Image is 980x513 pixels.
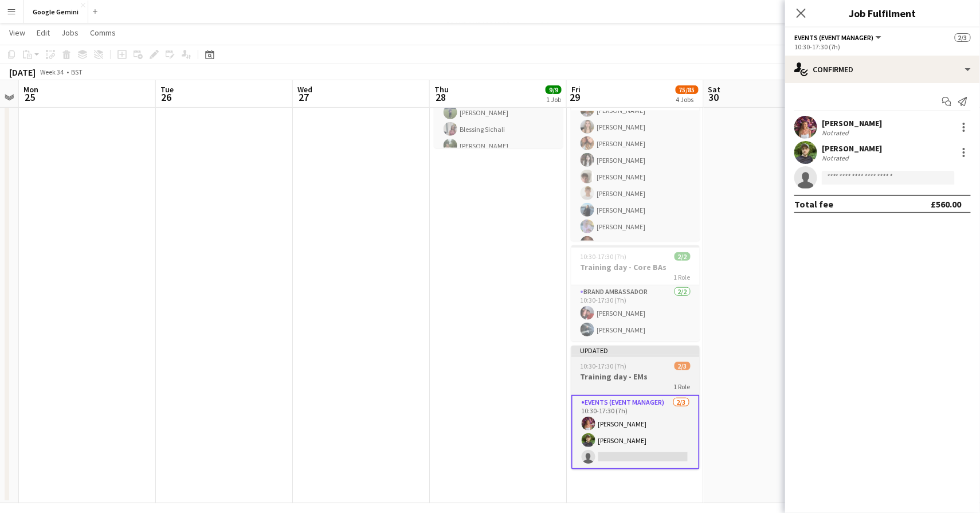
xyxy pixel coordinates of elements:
[785,56,980,83] div: Confirmed
[676,95,698,104] div: 4 Jobs
[61,28,79,38] span: Jobs
[159,91,174,104] span: 26
[675,362,691,370] span: 2/3
[794,33,883,42] button: Events (Event Manager)
[822,118,883,128] div: [PERSON_NAME]
[9,28,25,38] span: View
[571,71,700,241] app-job-card: 10:30-17:30 (7h)71/79Training Day Google Gemini Training1 Role[PERSON_NAME][PERSON_NAME][PERSON_N...
[32,25,54,40] a: Edit
[297,84,312,95] span: Wed
[571,262,700,272] h3: Training day - Core BAs
[570,91,581,104] span: 29
[581,252,627,261] span: 10:30-17:30 (7h)
[571,346,700,355] div: Updated
[571,245,700,341] app-job-card: 10:30-17:30 (7h)2/2Training day - Core BAs1 RoleBrand Ambassador2/210:30-17:30 (7h)[PERSON_NAME][...
[571,395,700,469] app-card-role: Events (Event Manager)2/310:30-17:30 (7h)[PERSON_NAME][PERSON_NAME]
[581,362,627,370] span: 10:30-17:30 (7h)
[71,68,83,76] div: BST
[546,95,561,104] div: 1 Job
[38,68,66,76] span: Week 34
[9,66,36,78] div: [DATE]
[22,91,38,104] span: 25
[23,84,38,95] span: Mon
[676,85,699,94] span: 75/85
[5,25,30,40] a: View
[674,382,691,391] span: 1 Role
[708,84,721,95] span: Sat
[160,84,174,95] span: Tue
[571,346,700,469] app-job-card: Updated10:30-17:30 (7h)2/3Training day - EMs1 RoleEvents (Event Manager)2/310:30-17:30 (7h)[PERSO...
[675,252,691,261] span: 2/2
[794,198,833,210] div: Total fee
[571,84,581,95] span: Fri
[822,143,883,154] div: [PERSON_NAME]
[434,84,449,95] span: Thu
[85,25,120,40] a: Comms
[571,285,700,341] app-card-role: Brand Ambassador2/210:30-17:30 (7h)[PERSON_NAME][PERSON_NAME]
[90,28,116,38] span: Comms
[296,91,312,104] span: 27
[674,273,691,281] span: 1 Role
[955,33,971,42] span: 2/3
[931,198,962,210] div: £560.00
[794,42,971,51] div: 10:30-17:30 (7h)
[822,128,852,137] div: Not rated
[433,91,449,104] span: 28
[23,1,88,23] button: Google Gemini
[546,85,562,94] span: 9/9
[707,91,721,104] span: 30
[785,6,980,21] h3: Job Fulfilment
[37,28,50,38] span: Edit
[794,33,874,42] span: Events (Event Manager)
[57,25,83,40] a: Jobs
[571,371,700,382] h3: Training day - EMs
[822,154,852,162] div: Not rated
